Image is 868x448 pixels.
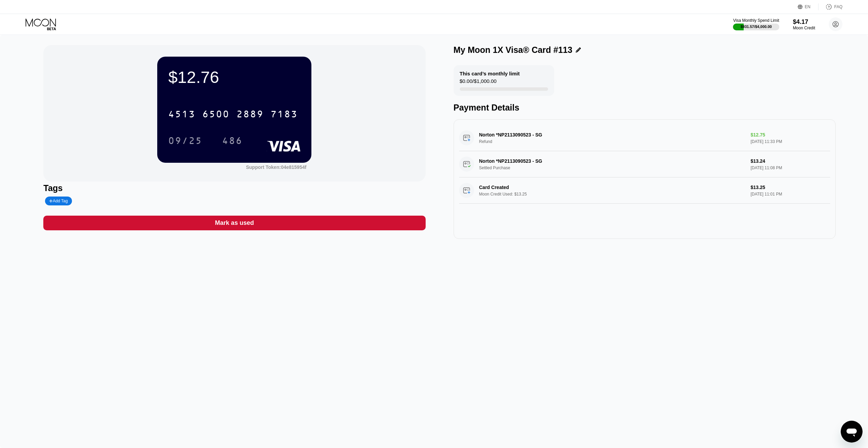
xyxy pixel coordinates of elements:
div: 7183 [270,110,298,120]
div: Tags [43,183,425,193]
div: Visa Monthly Spend Limit [733,18,779,23]
div: My Moon 1X Visa® Card #113 [454,45,573,55]
div: $931.57 / $4,000.00 [740,25,772,29]
div: Add Tag [49,199,68,203]
div: FAQ [834,4,842,9]
div: 09/25 [163,132,207,149]
div: EN [805,4,811,9]
div: $4.17Moon Credit [793,18,815,30]
div: This card’s monthly limit [460,71,520,76]
div: 486 [222,136,242,147]
div: $12.76 [168,68,300,87]
div: Visa Monthly Spend Limit$931.57/$4,000.00 [733,18,779,30]
div: EN [798,3,819,10]
div: $4.17 [793,18,815,26]
div: Add Tag [45,197,72,205]
div: Mark as used [43,216,425,230]
div: Payment Details [454,103,836,113]
div: 09/25 [168,136,202,147]
div: 4513 [168,110,195,120]
div: Moon Credit [793,26,815,30]
div: Support Token:04e815954f [246,164,306,170]
div: Mark as used [215,219,254,227]
iframe: Mesajlaşma penceresini başlatma düğmesi, görüşme devam ediyor [841,421,863,443]
div: 486 [217,132,248,149]
div: FAQ [819,3,842,10]
div: $0.00 / $1,000.00 [460,78,497,87]
div: 2889 [236,110,264,120]
div: 6500 [202,110,230,120]
div: Support Token: 04e815954f [246,164,306,170]
div: 4513650028897183 [164,105,302,122]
